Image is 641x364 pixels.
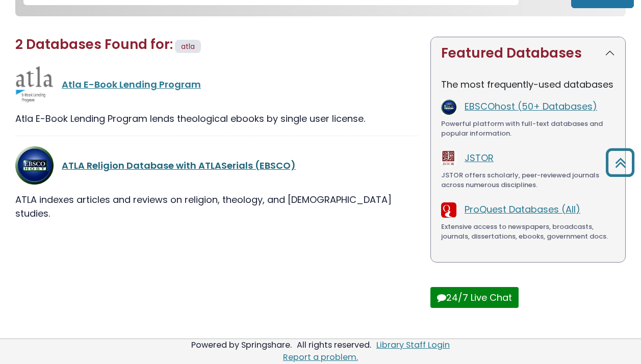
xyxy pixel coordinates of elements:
[465,100,597,113] a: EBSCOhost (50+ Databases)
[62,78,201,91] a: Atla E-Book Lending Program
[441,77,615,91] p: The most frequently-used databases
[441,170,615,190] div: JSTOR offers scholarly, peer-reviewed journals across numerous disciplines.
[376,339,450,351] a: Library Staff Login
[15,112,418,125] div: Atla E-Book Lending Program lends theological ebooks by single user license.
[465,203,580,216] a: ProQuest Databases (All)
[190,339,293,351] div: Powered by Springshare.
[441,222,615,242] div: Extensive access to newspapers, broadcasts, journals, dissertations, ebooks, government docs.
[602,153,638,172] a: Back to Top
[15,193,418,220] div: ATLA indexes articles and reviews on religion, theology, and [DEMOGRAPHIC_DATA] studies.
[283,351,358,363] a: Report a problem.
[431,37,625,69] button: Featured Databases
[465,151,494,164] a: JSTOR
[430,287,519,308] button: 24/7 Live Chat
[62,159,296,172] a: ATLA Religion Database with ATLASerials (EBSCO)
[441,119,615,139] div: Powerful platform with full-text databases and popular information.
[295,339,373,351] div: All rights reserved.
[15,35,173,54] span: 2 Databases Found for:
[181,41,195,51] span: atla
